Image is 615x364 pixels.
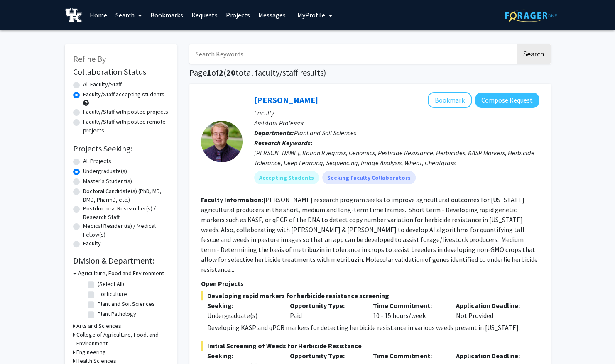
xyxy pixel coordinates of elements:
label: Undergraduate(s) [83,167,127,176]
h1: Page of ( total faculty/staff results) [189,68,551,78]
span: 2 [219,67,223,78]
p: Seeking: [207,351,278,361]
a: [PERSON_NAME] [254,95,318,105]
span: Refine By [73,54,106,64]
div: [PERSON_NAME], Italian Ryegrass, Genomics, Pesticide Resistance, Herbicides, KASP Markers, Herbic... [254,148,539,168]
button: Add Samuel Revolinski to Bookmarks [428,92,472,108]
label: Postdoctoral Researcher(s) / Research Staff [83,204,169,222]
div: Not Provided [450,300,533,320]
h3: College of Agriculture, Food, and Environment [76,330,169,348]
p: Application Deadline: [456,351,527,361]
a: Projects [222,0,254,29]
fg-read-more: [PERSON_NAME] research program seeks to improve agricultural outcomes for [US_STATE] agricultural... [201,195,538,274]
img: ForagerOne Logo [505,9,557,22]
div: Paid [284,300,367,320]
span: Plant and Soil Sciences [294,129,356,137]
label: Plant and Soil Sciences [98,300,155,308]
p: Faculty [254,108,539,118]
span: My Profile [297,11,325,19]
b: Departments: [254,129,294,137]
h2: Projects Seeking: [73,144,169,154]
label: Faculty/Staff accepting students [83,90,164,99]
label: Faculty [83,239,101,248]
h2: Division & Department: [73,256,169,266]
label: Faculty/Staff with posted remote projects [83,117,169,135]
a: Home [86,0,111,29]
img: University of Kentucky Logo [65,8,83,22]
button: Search [517,44,551,64]
label: Faculty/Staff with posted projects [83,107,168,116]
label: (Select All) [98,280,124,288]
span: 20 [226,67,235,78]
mat-chip: Seeking Faculty Collaborators [322,171,416,184]
label: Master's Student(s) [83,177,132,186]
p: Opportunity Type: [290,300,360,310]
span: 1 [207,67,211,78]
p: Seeking: [207,300,278,310]
iframe: Chat [6,327,35,358]
button: Compose Request to Samuel Revolinski [475,93,539,108]
p: Assistant Professor [254,118,539,128]
span: Developing rapid markers for herbicide resistance screening [201,291,539,300]
b: Research Keywords: [254,139,313,147]
p: Opportunity Type: [290,351,360,361]
div: Undergraduate(s) [207,310,278,320]
b: Faculty Information: [201,195,263,204]
h3: Arts and Sciences [76,322,121,330]
a: Requests [187,0,222,29]
h3: Engineering [76,348,106,357]
p: Application Deadline: [456,300,527,310]
p: Time Commitment: [373,351,443,361]
p: Open Projects [201,278,539,288]
h2: Collaboration Status: [73,67,169,77]
label: All Projects [83,157,111,166]
label: Doctoral Candidate(s) (PhD, MD, DMD, PharmD, etc.) [83,187,169,204]
h3: Agriculture, Food and Environment [78,269,164,278]
a: Messages [254,0,290,29]
mat-chip: Accepting Students [254,171,319,184]
label: Horticulture [98,290,127,298]
div: 10 - 15 hours/week [367,300,450,320]
input: Search Keywords [189,44,515,64]
p: Developing KASP and qPCR markers for detecting herbicide resistance in various weeds present in [... [207,322,539,332]
a: Bookmarks [146,0,187,29]
span: Initial Screening of Weeds for Herbicide Resistance [201,341,539,351]
p: Time Commitment: [373,300,443,310]
a: Search [111,0,146,29]
label: Medical Resident(s) / Medical Fellow(s) [83,222,169,239]
label: Plant Pathology [98,310,136,318]
label: All Faculty/Staff [83,80,122,89]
